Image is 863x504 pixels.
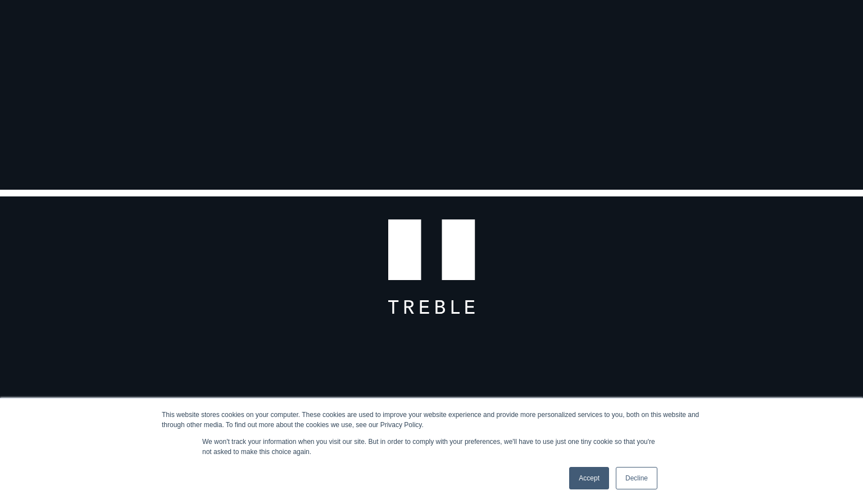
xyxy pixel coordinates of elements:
[616,467,657,489] a: Decline
[202,437,661,457] p: We won't track your information when you visit our site. But in order to comply with your prefere...
[162,410,701,430] div: This website stores cookies on your computer. These cookies are used to improve your website expe...
[569,467,609,489] a: Accept
[388,190,475,314] img: T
